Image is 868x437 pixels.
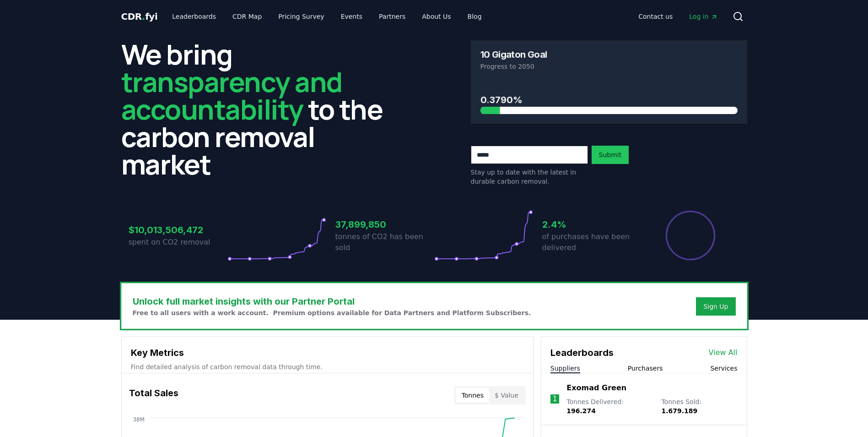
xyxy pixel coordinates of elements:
h3: 10 Gigaton Goal [480,50,547,59]
a: CDR.fyi [121,10,158,23]
a: Events [334,8,370,25]
p: of purchases have been delivered [542,231,641,253]
p: Find detailed analysis of carbon removal data through time. [131,362,524,371]
button: Sign Up [696,297,735,316]
button: Tonnes [456,388,489,403]
h2: We bring to the carbon removal market [121,40,398,178]
span: 1.679.189 [661,407,697,415]
h3: Leaderboards [550,346,614,360]
h3: 2.4% [542,218,641,231]
a: Sign Up [703,302,728,311]
h3: 37,899,850 [335,218,434,231]
h3: Unlock full market insights with our Partner Portal [133,295,531,308]
span: . [142,11,145,22]
span: 196.274 [566,407,596,415]
span: transparency and accountability [121,63,342,128]
a: Partners [372,8,413,25]
h3: Key Metrics [131,346,524,360]
h3: 0.3790% [480,93,738,107]
a: Blog [460,8,489,25]
p: Progress to 2050 [480,62,738,71]
nav: Main [631,8,725,25]
p: Tonnes Sold : [661,397,737,415]
p: spent on CO2 removal [129,237,227,248]
a: Leaderboards [165,8,223,25]
a: Exomad Green [566,382,626,393]
span: CDR fyi [121,11,158,22]
p: Stay up to date with the latest in durable carbon removal. [471,168,588,186]
h3: $10,013,506,472 [129,223,227,237]
button: Purchasers [628,364,663,373]
nav: Main [165,8,489,25]
button: Services [710,364,737,373]
button: $ Value [489,388,524,403]
a: View All [709,347,738,358]
a: About Us [415,8,458,25]
p: tonnes of CO2 has been sold [335,231,434,253]
p: Free to all users with a work account. Premium options available for Data Partners and Platform S... [133,308,531,317]
a: Contact us [631,8,680,25]
span: Log in [689,12,717,21]
button: Suppliers [550,364,580,373]
a: CDR Map [225,8,269,25]
button: Submit [592,146,629,164]
a: Log in [682,8,725,25]
p: Tonnes Delivered : [566,397,652,415]
div: Percentage of sales delivered [665,210,716,261]
tspan: 38M [133,416,145,423]
a: Pricing Survey [271,8,331,25]
h3: Total Sales [129,386,178,404]
p: 1 [552,393,557,404]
